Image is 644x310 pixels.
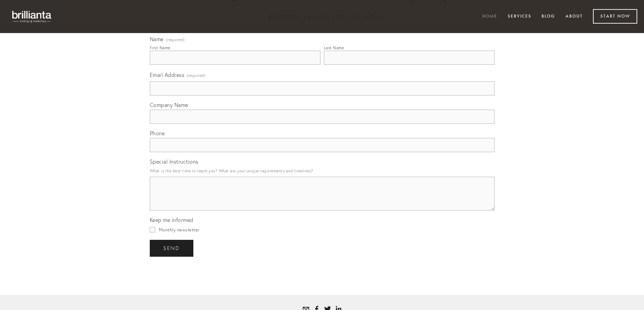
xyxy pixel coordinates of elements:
div: Last Name [324,45,344,50]
span: (required) [166,38,185,42]
span: (required) [187,71,206,80]
span: Keep me informed [150,217,193,223]
div: First Name [150,45,170,50]
p: What is the best time to reach you? What are your unique requirements and timelines? [150,166,495,175]
a: About [561,11,587,22]
a: Blog [537,11,559,22]
span: Phone [150,130,165,137]
button: sendsend [150,240,193,257]
span: Monthly newsletter [159,227,199,232]
input: Monthly newsletter [150,227,155,232]
a: Services [503,11,536,22]
span: Name [150,36,164,43]
img: brillianta - research, strategy, marketing [7,7,57,26]
span: Special Instructions [150,158,198,165]
span: Company Name [150,102,188,108]
span: send [163,245,180,251]
a: Home [478,11,502,22]
span: Email Address [150,72,185,78]
a: Start Now [593,9,637,24]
